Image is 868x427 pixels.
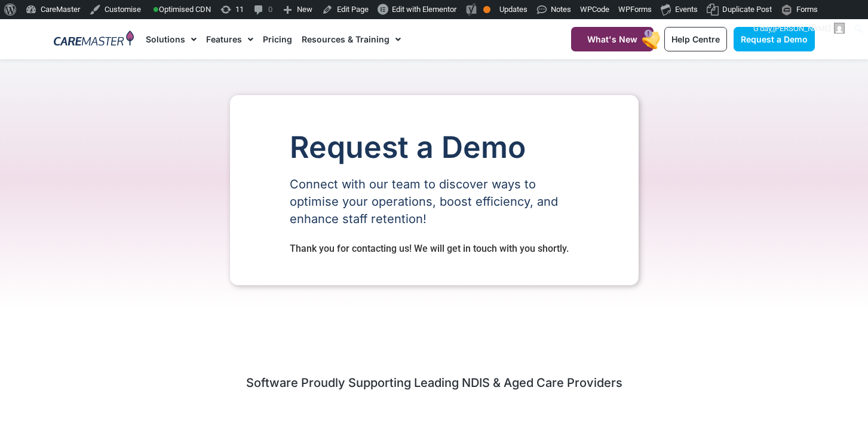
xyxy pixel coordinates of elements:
[146,19,541,59] nav: Menu
[302,19,401,59] a: Resources & Training
[773,24,830,33] span: [PERSON_NAME]
[671,34,720,44] span: Help Centre
[392,5,456,14] span: Edit with Elementor
[749,19,849,38] a: G'day,
[206,19,253,59] a: Features
[571,27,654,51] a: What's New
[741,34,808,44] span: Request a Demo
[54,30,134,48] img: CareMaster Logo
[483,6,490,13] div: OK
[290,131,579,164] h1: Request a Demo
[263,19,292,59] a: Pricing
[146,19,197,59] a: Solutions
[54,375,815,391] h2: Software Proudly Supporting Leading NDIS & Aged Care Providers
[664,27,727,51] a: Help Centre
[587,34,637,44] span: What's New
[734,27,815,51] a: Request a Demo
[290,176,579,228] p: Connect with our team to discover ways to optimise your operations, boost efficiency, and enhance...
